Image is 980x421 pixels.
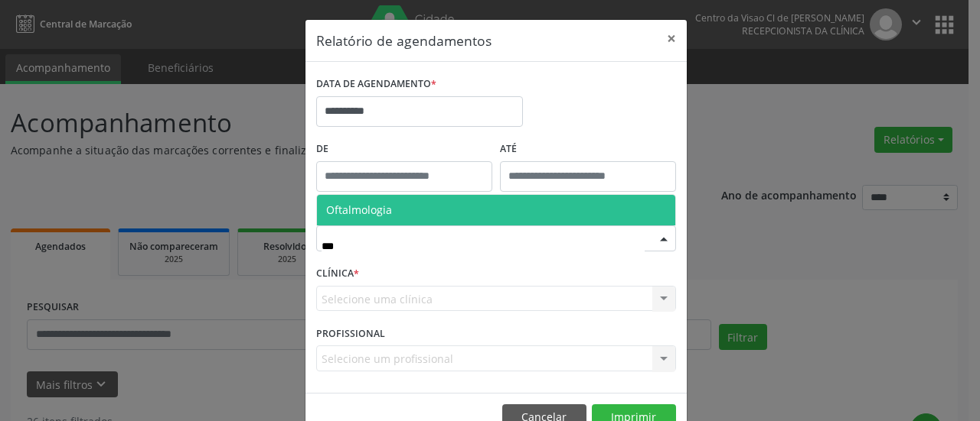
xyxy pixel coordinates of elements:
button: Close [656,20,687,57]
h5: Relatório de agendamentos [316,31,492,50]
label: PROFISSIONAL [316,322,385,345]
span: Oftalmologia [326,202,392,217]
label: ATÉ [500,138,676,161]
label: CLÍNICA [316,262,359,286]
label: DATA DE AGENDAMENTO [316,73,436,96]
label: De [316,138,492,161]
